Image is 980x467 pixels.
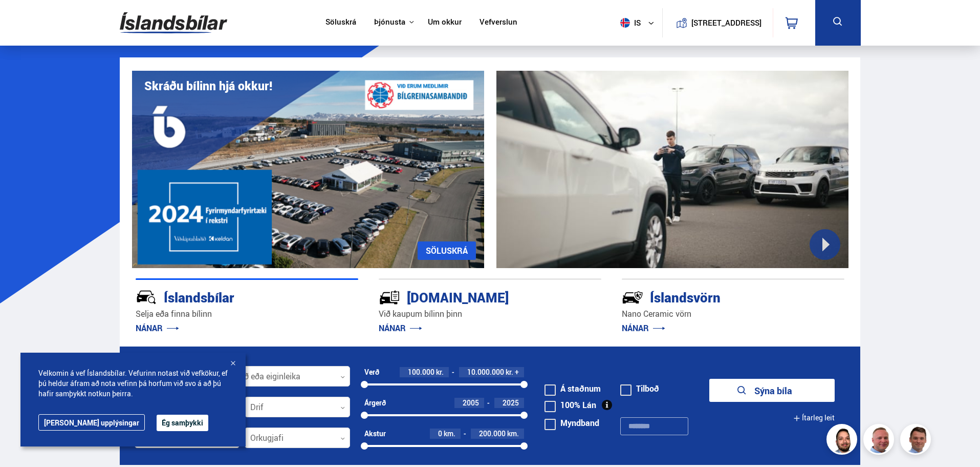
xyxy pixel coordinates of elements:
[545,419,599,427] label: Myndband
[668,8,767,37] a: [STREET_ADDRESS]
[436,368,444,376] span: kr.
[38,414,145,431] a: [PERSON_NAME] upplýsingar
[506,368,513,376] span: kr.
[364,399,386,407] div: Árgerð
[379,322,422,334] a: NÁNAR
[622,287,643,308] img: -Svtn6bYgwAsiwNX.svg
[364,430,386,438] div: Akstur
[695,18,758,27] button: [STREET_ADDRESS]
[622,322,665,334] a: NÁNAR
[467,367,504,377] span: 10.000.000
[507,430,519,438] span: km.
[325,17,356,28] a: Söluskrá
[515,368,519,376] span: +
[157,415,208,431] button: Ég samþykki
[545,384,601,393] label: Á staðnum
[480,17,517,28] a: Vefverslun
[620,384,659,393] label: Tilboð
[136,308,358,320] p: Selja eða finna bílinn
[379,287,400,308] img: tr5P-W3DuiFaO7aO.svg
[793,407,835,430] button: Ítarleg leit
[463,398,479,408] span: 2005
[408,367,434,377] span: 100.000
[379,288,565,306] div: [DOMAIN_NAME]
[136,287,157,308] img: JRvxyua_JYH6wB4c.svg
[144,79,272,93] h1: Skráðu bílinn hjá okkur!
[136,322,179,334] a: NÁNAR
[709,379,835,402] button: Sýna bíla
[622,288,808,306] div: Íslandsvörn
[438,429,442,438] span: 0
[865,425,896,456] img: siFngHWaQ9KaOqBr.png
[364,368,379,376] div: Verð
[38,368,228,399] span: Velkomin á vef Íslandsbílar. Vefurinn notast við vefkökur, ef þú heldur áfram að nota vefinn þá h...
[120,6,227,39] img: G0Ugv5HjCgRt.svg
[428,17,462,28] a: Um okkur
[503,398,519,408] span: 2025
[616,8,662,38] button: is
[620,18,630,28] img: svg+xml;base64,PHN2ZyB4bWxucz0iaHR0cDovL3d3dy53My5vcmcvMjAwMC9zdmciIHdpZHRoPSI1MTIiIGhlaWdodD0iNT...
[444,430,455,438] span: km.
[902,425,932,456] img: FbJEzSuNWCJXmdc-.webp
[545,401,596,409] label: 100% Lán
[622,308,844,320] p: Nano Ceramic vörn
[374,17,405,27] button: Þjónusta
[136,288,322,306] div: Íslandsbílar
[418,241,476,260] a: SÖLUSKRÁ
[616,18,642,28] span: is
[132,71,484,268] img: eKx6w-_Home_640_.png
[379,308,601,320] p: Við kaupum bílinn þinn
[479,429,506,438] span: 200.000
[828,425,859,456] img: nhp88E3Fdnt1Opn2.png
